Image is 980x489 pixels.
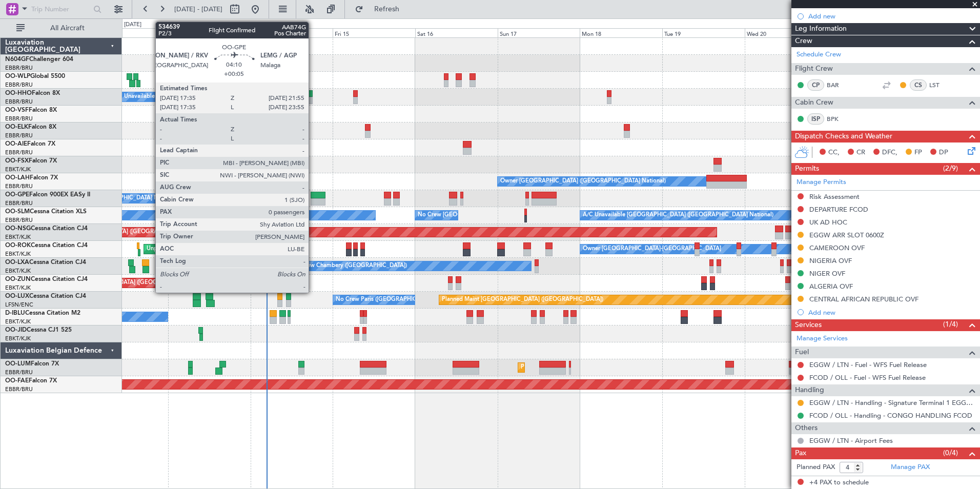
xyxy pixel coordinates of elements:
[5,267,31,275] a: EBKT/KJK
[795,97,833,109] span: Cabin Crew
[809,295,918,303] div: CENTRAL AFRICAN REPUBLIC OVF
[5,149,33,156] a: EBBR/BRU
[5,216,33,224] a: EBBR/BRU
[5,158,57,164] a: OO-FSXFalcon 7X
[5,327,27,333] span: OO-JID
[795,319,822,331] span: Services
[5,175,30,181] span: OO-LAH
[662,28,745,37] div: Tue 19
[809,282,853,291] div: ALGERIA OVF
[5,378,57,384] a: OO-FAEFalcon 7X
[827,80,850,90] a: BAR
[5,318,31,325] a: EBKT/KJK
[5,259,29,266] span: OO-LXA
[5,90,32,96] span: OO-HHO
[291,258,407,274] div: No Crew Chambery ([GEOGRAPHIC_DATA])
[5,327,72,333] a: OO-JIDCessna CJ1 525
[11,20,111,36] button: All Aircraft
[5,56,29,63] span: N604GF
[809,205,868,214] div: DEPARTURE FCOD
[745,28,827,37] div: Wed 20
[5,242,31,249] span: OO-ROK
[5,293,29,299] span: OO-LUX
[807,79,824,91] div: CP
[5,81,33,89] a: EBBR/BRU
[112,89,202,105] div: A/C Unavailable Geneva (Cointrin)
[5,310,25,316] span: D-IBLU
[795,63,833,75] span: Flight Crew
[809,398,975,407] a: EGGW / LTN - Handling - Signature Terminal 1 EGGW / LTN
[809,256,852,265] div: NIGERIA OVF
[795,163,819,175] span: Permits
[583,208,773,223] div: A/C Unavailable [GEOGRAPHIC_DATA] ([GEOGRAPHIC_DATA] National)
[809,360,927,369] a: EGGW / LTN - Fuel - WFS Fuel Release
[5,293,86,299] a: OO-LUXCessna Citation CJ4
[5,98,33,106] a: EBBR/BRU
[5,107,29,113] span: OO-VSF
[943,163,958,174] span: (2/9)
[5,276,88,282] a: OO-ZUNCessna Citation CJ4
[5,361,59,367] a: OO-LUMFalcon 7X
[797,177,846,188] a: Manage Permits
[500,174,666,189] div: Owner [GEOGRAPHIC_DATA] ([GEOGRAPHIC_DATA] National)
[5,209,30,215] span: OO-SLM
[580,28,662,37] div: Mon 18
[251,28,333,37] div: Thu 14
[808,308,975,317] div: Add new
[808,12,975,21] div: Add new
[5,64,33,72] a: EBBR/BRU
[5,132,33,139] a: EBBR/BRU
[5,301,33,309] a: LFSN/ENC
[5,56,73,63] a: N604GFChallenger 604
[365,6,409,13] span: Refresh
[5,310,80,316] a: D-IBLUCessna Citation M2
[807,113,824,125] div: ISP
[124,21,141,29] div: [DATE]
[795,422,818,434] span: Others
[795,131,892,142] span: Dispatch Checks and Weather
[809,218,847,227] div: UK AD HOC
[5,284,31,292] a: EBKT/KJK
[943,447,958,458] span: (0/4)
[5,335,31,342] a: EBKT/KJK
[5,166,31,173] a: EBKT/KJK
[5,192,29,198] span: OO-GPE
[5,158,29,164] span: OO-FSX
[583,241,721,257] div: Owner [GEOGRAPHIC_DATA]-[GEOGRAPHIC_DATA]
[5,250,31,258] a: EBKT/KJK
[5,107,57,113] a: OO-VSFFalcon 8X
[809,192,860,201] div: Risk Assessment
[914,148,922,158] span: FP
[795,347,809,358] span: Fuel
[31,2,90,17] input: Trip Number
[5,73,65,79] a: OO-WLPGlobal 5500
[5,141,27,147] span: OO-AIE
[797,334,848,344] a: Manage Services
[5,124,28,130] span: OO-ELK
[5,369,33,376] a: EBBR/BRU
[498,28,580,37] div: Sun 17
[168,28,251,37] div: Wed 13
[809,231,884,239] div: EGGW ARR SLOT 0600Z
[809,411,972,420] a: FCOD / OLL - Handling - CONGO HANDLING FCOD
[5,378,29,384] span: OO-FAE
[5,175,58,181] a: OO-LAHFalcon 7X
[5,90,60,96] a: OO-HHOFalcon 8X
[809,243,865,252] div: CAMEROON OVF
[333,28,415,37] div: Fri 15
[882,148,897,158] span: DFC,
[939,148,948,158] span: DP
[5,124,56,130] a: OO-ELKFalcon 8X
[797,462,835,473] label: Planned PAX
[5,226,88,232] a: OO-NSGCessna Citation CJ4
[5,115,33,123] a: EBBR/BRU
[147,241,312,257] div: Unplanned Maint [GEOGRAPHIC_DATA]-[GEOGRAPHIC_DATA]
[5,259,86,266] a: OO-LXACessna Citation CJ4
[5,141,55,147] a: OO-AIEFalcon 7X
[809,269,845,278] div: NIGER OVF
[809,373,926,382] a: FCOD / OLL - Fuel - WFS Fuel Release
[27,25,108,32] span: All Aircraft
[809,436,893,445] a: EGGW / LTN - Airport Fees
[5,182,33,190] a: EBBR/BRU
[809,478,869,488] span: +4 PAX to schedule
